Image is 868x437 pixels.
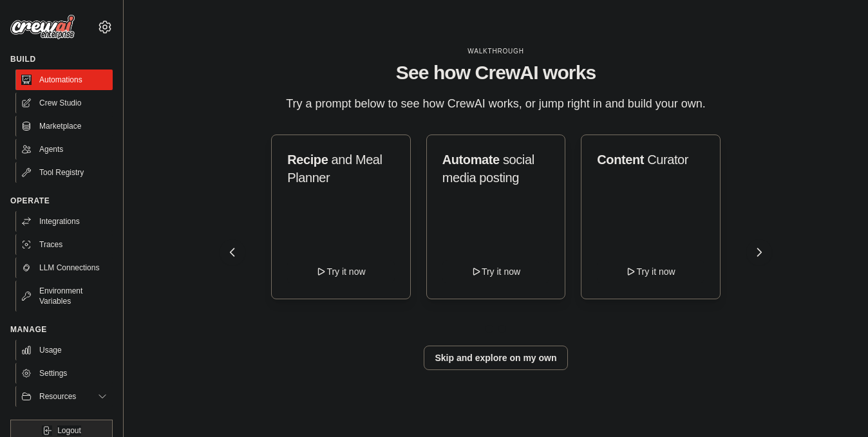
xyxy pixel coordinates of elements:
a: Automations [15,70,113,90]
a: Environment Variables [15,281,113,311]
a: Settings [15,363,113,384]
span: Content [597,153,644,167]
button: Skip and explore on my own [424,346,567,370]
div: Build [10,54,113,64]
div: Operate [10,196,113,206]
a: LLM Connections [15,257,113,278]
a: Marketplace [15,116,113,136]
button: Resources [15,386,113,407]
span: Automate [442,153,500,167]
a: Integrations [15,211,113,232]
a: Agents [15,139,113,160]
span: social media posting [442,153,534,185]
span: and Meal Planner [287,153,382,185]
img: Logo [10,15,75,39]
span: Logout [57,425,81,436]
span: Recipe [287,153,328,167]
span: Resources [39,391,76,402]
button: Try it now [442,260,550,283]
h1: See how CrewAI works [230,61,762,84]
a: Crew Studio [15,93,113,113]
a: Usage [15,340,113,360]
p: Try a prompt below to see how CrewAI works, or jump right in and build your own. [279,95,712,113]
a: Traces [15,234,113,255]
a: Tool Registry [15,162,113,183]
button: Try it now [597,260,704,283]
span: Curator [647,153,688,167]
button: Try it now [287,260,395,283]
div: WALKTHROUGH [230,46,762,56]
div: Manage [10,324,113,335]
